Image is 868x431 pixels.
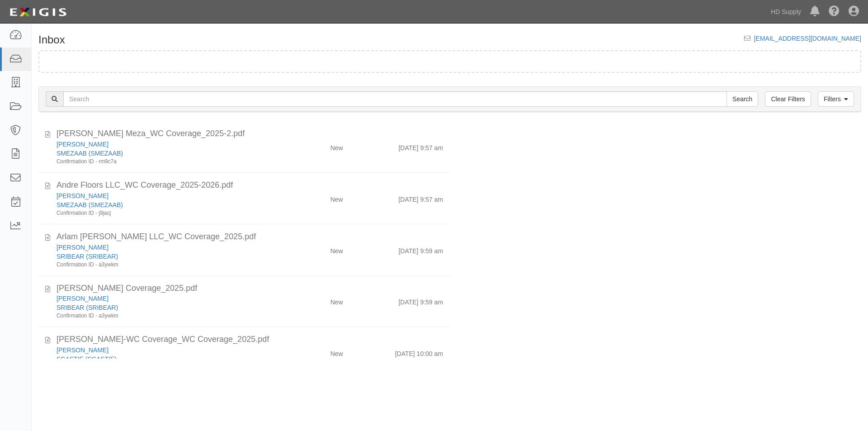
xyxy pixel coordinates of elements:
[57,192,108,199] a: [PERSON_NAME]
[57,283,443,294] div: Arlam L Ribeiro_WC Coverage_2025.pdf
[57,252,276,261] div: SRIBEAR (SRIBEAR)
[57,243,276,252] div: ARLAM LUCIO RIBEIRO
[57,201,123,208] a: SMEZAAB (SMEZAAB)
[765,91,811,107] a: Clear Filters
[57,346,276,355] div: EFRAIN CASTILLO
[57,261,276,269] div: Confirmation ID - a3ywkm
[829,6,840,17] i: Help Center - Complianz
[57,355,117,363] a: SCASTIE (SCASTIE)
[57,294,276,303] div: ARLAM LUCIO RIBEIRO
[395,346,443,358] div: [DATE] 10:00 am
[330,140,343,152] div: New
[38,34,65,46] h1: Inbox
[330,346,343,358] div: New
[57,346,108,354] a: [PERSON_NAME]
[57,253,118,260] a: SRIBEAR (SRIBEAR)
[57,158,276,166] div: Confirmation ID - rm9c7a
[57,312,276,320] div: Confirmation ID - a3ywkm
[818,91,854,107] a: Filters
[57,304,118,311] a: SRIBEAR (SRIBEAR)
[57,295,108,302] a: [PERSON_NAME]
[57,303,276,312] div: SRIBEAR (SRIBEAR)
[57,334,443,346] div: Efarain Castillo-WC Coverage_WC Coverage_2025.pdf
[398,191,443,204] div: [DATE] 9:57 am
[57,180,443,191] div: Andre Floors LLC_WC Coverage_2025-2026.pdf
[57,209,276,217] div: Confirmation ID - j9jacj
[398,140,443,152] div: [DATE] 9:57 am
[754,35,861,42] a: [EMAIL_ADDRESS][DOMAIN_NAME]
[57,355,276,364] div: SCASTIE (SCASTIE)
[57,200,276,209] div: SMEZAAB (SMEZAAB)
[57,149,276,158] div: SMEZAAB (SMEZAAB)
[57,128,443,140] div: Abel Carranza Meza_WC Coverage_2025-2.pdf
[57,191,276,200] div: ABEL CARRANZA
[726,91,758,107] input: Search
[330,294,343,307] div: New
[57,140,276,149] div: ABEL CARRANZA
[63,91,727,107] input: Search
[330,243,343,256] div: New
[7,4,69,20] img: logo-5460c22ac91f19d4615b14bd174203de0afe785f0fc80cf4dbbc73dc1793850b.png
[398,294,443,307] div: [DATE] 9:59 am
[57,244,108,251] a: [PERSON_NAME]
[766,3,806,21] a: HD Supply
[57,150,123,157] a: SMEZAAB (SMEZAAB)
[330,191,343,204] div: New
[57,141,108,148] a: [PERSON_NAME]
[57,231,443,243] div: Arlam Lucio Ribeiro LLC_WC Coverage_2025.pdf
[398,243,443,256] div: [DATE] 9:59 am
